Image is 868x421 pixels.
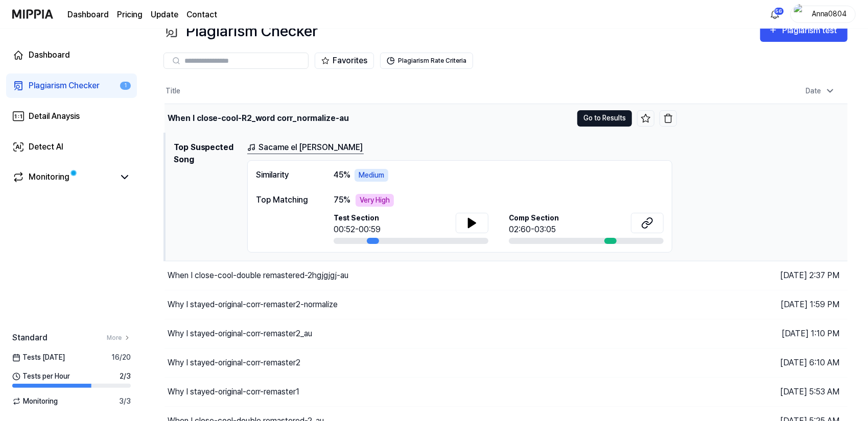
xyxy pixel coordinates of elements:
td: [DATE] 5:53 AM [677,377,848,406]
div: Why I stayed-original-corr-remaster2_au [168,328,312,340]
span: 16 / 20 [111,352,131,363]
div: When I close-cool-R2_word corr_normalize-au [168,112,349,125]
span: Monitoring [12,396,58,407]
div: 02:60-03:05 [509,224,559,236]
span: 75 % [334,194,350,206]
div: Detect AI [29,141,63,153]
div: Plagiarism Checker [29,80,100,92]
div: Detail Anaysis [29,110,80,122]
div: Similarity [256,169,313,182]
div: Date [802,83,839,100]
button: Plagiarism Rate Criteria [380,53,473,69]
button: Go to Results [577,110,632,127]
td: [DATE] 1:10 PM [677,319,848,348]
div: 00:52-00:59 [334,224,381,236]
span: 45 % [334,169,350,181]
span: 2 / 3 [120,371,131,382]
button: profileAnna0804 [790,6,856,23]
button: Favorites [315,53,374,69]
div: Monitoring [29,171,69,183]
span: Comp Section [509,213,559,224]
img: 알림 [769,8,781,20]
button: Plagiarism test [760,19,848,42]
div: 1 [120,82,131,90]
a: Detect AI [6,135,137,159]
span: Tests [DATE] [12,352,65,363]
div: Top Matching [256,194,313,206]
td: [DATE] 6:10 AM [677,348,848,377]
span: Standard [12,332,48,344]
button: 알림56 [767,6,783,22]
div: Why I stayed-original-corr-remaster2-normalize [168,299,338,311]
div: Why I stayed-original-corr-remaster2 [168,357,300,369]
a: Contact [186,9,217,21]
td: [DATE] 3:03 PM [677,104,848,133]
img: delete [663,113,673,123]
a: Dashboard [6,43,137,67]
a: Detail Anaysis [6,104,137,129]
div: Plagiarism Checker [163,19,318,42]
div: When I close-cool-double remastered-2hgjgjgj-au [168,269,348,282]
span: Tests per Hour [12,371,70,382]
a: Dashboard [67,9,109,21]
h1: Top Suspected Song [174,141,239,253]
img: profile [794,4,806,24]
td: [DATE] 2:37 PM [677,261,848,290]
div: 56 [774,7,784,15]
a: Plagiarism Checker1 [6,73,137,98]
button: Pricing [117,9,143,21]
a: Sacame el [PERSON_NAME] [247,141,364,154]
div: Why I stayed-original-corr-remaster1 [168,386,299,398]
td: [DATE] 1:59 PM [677,290,848,319]
a: Update [151,9,178,21]
div: Dashboard [29,49,70,61]
div: Plagiarism test [782,24,839,37]
div: Medium [355,169,388,182]
span: 3 / 3 [119,396,131,407]
a: More [107,333,131,342]
div: Anna0804 [809,8,849,19]
th: Title [165,79,677,104]
div: Very High [356,194,394,207]
a: Monitoring [12,171,114,183]
span: Test Section [334,213,381,224]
